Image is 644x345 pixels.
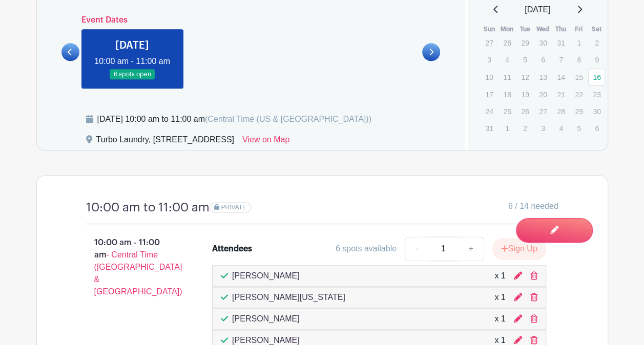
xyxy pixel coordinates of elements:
[534,35,551,51] p: 30
[232,313,300,325] p: [PERSON_NAME]
[232,291,345,304] p: [PERSON_NAME][US_STATE]
[205,115,371,123] span: (Central Time (US & [GEOGRAPHIC_DATA]))
[588,103,605,119] p: 30
[481,120,497,136] p: 31
[481,52,497,68] p: 3
[552,120,569,136] p: 4
[534,52,551,68] p: 6
[516,103,533,119] p: 26
[498,120,515,136] p: 1
[86,200,210,215] h4: 10:00 am to 11:00 am
[588,35,605,51] p: 2
[221,204,246,211] span: PRIVATE
[481,87,497,102] p: 17
[498,24,516,34] th: Mon
[516,35,533,51] p: 29
[212,243,252,255] div: Attendees
[534,120,551,136] p: 3
[588,120,605,136] p: 6
[508,200,558,212] span: 6 / 14 needed
[498,87,515,102] p: 18
[534,69,551,85] p: 13
[481,103,497,119] p: 24
[494,270,505,282] div: x 1
[498,52,515,68] p: 4
[481,35,497,51] p: 27
[588,24,606,34] th: Sat
[494,291,505,304] div: x 1
[570,120,587,136] p: 5
[570,24,588,34] th: Fri
[588,69,605,85] a: 16
[552,69,569,85] p: 14
[498,103,515,119] p: 25
[516,87,533,102] p: 19
[492,238,546,260] button: Sign Up
[552,24,570,34] th: Thu
[97,113,371,125] div: [DATE] 10:00 am to 11:00 am
[534,87,551,102] p: 20
[498,35,515,51] p: 28
[94,250,182,296] span: - Central Time ([GEOGRAPHIC_DATA] & [GEOGRAPHIC_DATA])
[494,313,505,325] div: x 1
[79,15,423,25] h6: Event Dates
[552,103,569,119] p: 28
[525,4,550,16] span: [DATE]
[480,24,498,34] th: Sun
[96,134,234,150] div: Turbo Laundry, [STREET_ADDRESS]
[516,52,533,68] p: 5
[588,87,605,102] p: 23
[570,52,587,68] p: 8
[534,24,552,34] th: Wed
[70,232,196,302] p: 10:00 am - 11:00 am
[405,236,428,261] a: -
[481,69,497,85] p: 10
[570,87,587,102] p: 22
[588,52,605,68] p: 9
[534,103,551,119] p: 27
[336,243,397,255] div: 6 spots available
[552,35,569,51] p: 31
[516,24,534,34] th: Tue
[498,69,515,85] p: 11
[242,134,289,150] a: View on Map
[570,69,587,85] p: 15
[570,35,587,51] p: 1
[552,52,569,68] p: 7
[552,87,569,102] p: 21
[516,69,533,85] p: 12
[570,103,587,119] p: 29
[516,120,533,136] p: 2
[232,270,300,282] p: [PERSON_NAME]
[458,236,484,261] a: +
